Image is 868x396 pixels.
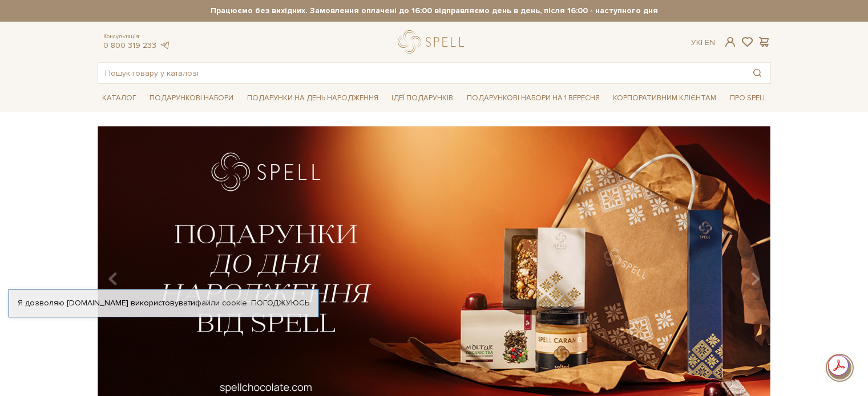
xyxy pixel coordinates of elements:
[608,88,721,108] a: Корпоративним клієнтам
[9,298,318,308] div: Я дозволяю [DOMAIN_NAME] використовувати
[103,40,156,50] a: 0 800 319 233
[744,63,770,83] button: Пошук товару у каталозі
[701,38,703,47] span: |
[725,89,771,107] a: Про Spell
[251,298,309,308] a: Погоджуюсь
[98,63,744,83] input: Пошук товару у каталозі
[145,89,238,107] a: Подарункові набори
[98,6,771,16] strong: Працюємо без вихідних. Замовлення оплачені до 16:00 відправляємо день в день, після 16:00 - насту...
[159,40,171,50] a: telegram
[462,88,604,108] a: Подарункові набори на 1 Вересня
[243,89,383,107] a: Подарунки на День народження
[103,33,171,40] span: Консультація:
[691,38,715,48] div: Ук
[387,89,458,107] a: Ідеї подарунків
[98,89,141,107] a: Каталог
[195,298,247,308] a: файли cookie
[705,38,715,47] a: En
